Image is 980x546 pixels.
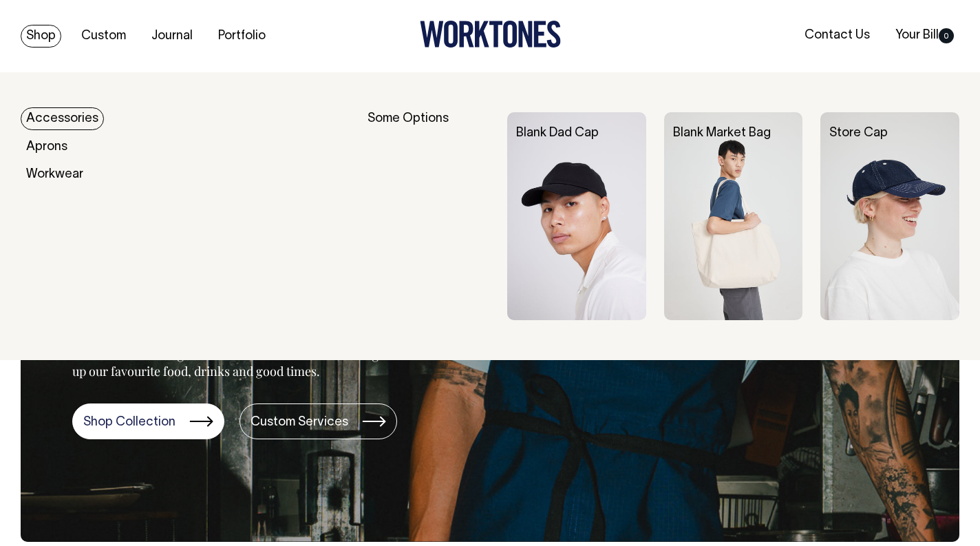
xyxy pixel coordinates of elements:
[21,25,61,48] a: Shop
[890,24,959,47] a: Your Bill0
[367,112,489,320] div: Some Options
[72,403,224,439] a: Shop Collection
[239,403,397,439] a: Custom Services
[72,346,385,379] p: Worktones is a design studio and store for those serving up our favourite food, drinks and good t...
[799,24,875,47] a: Contact Us
[829,127,888,139] a: Store Cap
[21,136,73,158] a: Aprons
[146,25,198,48] a: Journal
[507,112,646,320] img: Blank Dad Cap
[664,112,803,320] img: Blank Market Bag
[516,127,599,139] a: Blank Dad Cap
[21,163,89,186] a: Workwear
[939,28,954,43] span: 0
[673,127,771,139] a: Blank Market Bag
[820,112,959,320] img: Store Cap
[76,25,131,48] a: Custom
[21,107,104,130] a: Accessories
[213,25,271,48] a: Portfolio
